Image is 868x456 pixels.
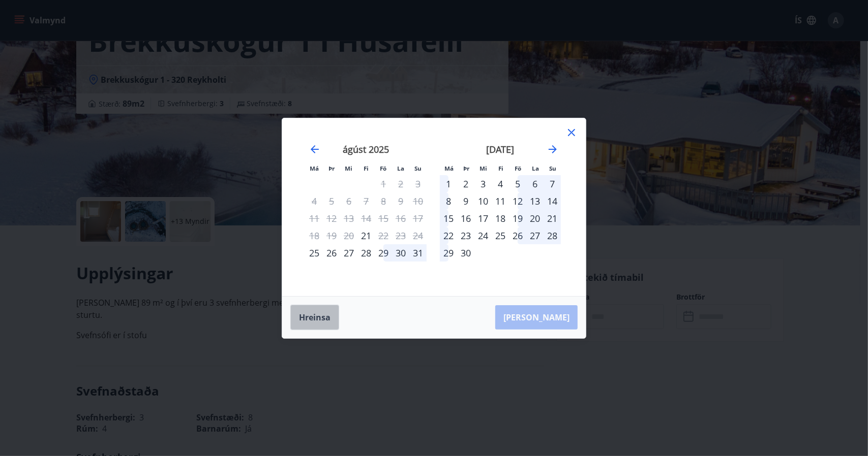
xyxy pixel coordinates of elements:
div: 8 [440,192,457,210]
td: Not available. laugardagur, 9. ágúst 2025 [392,192,409,210]
div: 23 [457,227,474,244]
div: 22 [440,227,457,244]
div: 7 [544,175,561,192]
td: Not available. fimmtudagur, 7. ágúst 2025 [357,192,375,210]
div: 28 [544,227,561,244]
div: 19 [509,210,526,227]
td: Not available. föstudagur, 15. ágúst 2025 [375,210,392,227]
td: Choose mánudagur, 1. september 2025 as your check-out date. It’s available. [440,175,457,192]
div: 30 [392,244,409,262]
div: Aðeins innritun í boði [357,227,375,244]
td: Choose miðvikudagur, 3. september 2025 as your check-out date. It’s available. [474,175,492,192]
td: Choose fimmtudagur, 25. september 2025 as your check-out date. It’s available. [492,227,509,244]
td: Not available. þriðjudagur, 19. ágúst 2025 [323,227,340,244]
td: Not available. mánudagur, 18. ágúst 2025 [306,227,323,244]
div: 14 [544,192,561,210]
td: Choose laugardagur, 20. september 2025 as your check-out date. It’s available. [526,210,544,227]
small: Má [444,165,454,172]
td: Choose þriðjudagur, 2. september 2025 as your check-out date. It’s available. [457,175,474,192]
small: Fö [515,165,522,172]
div: 6 [526,175,544,192]
div: 26 [323,244,340,262]
div: 20 [526,210,544,227]
div: 11 [492,192,509,210]
div: Move forward to switch to the next month. [547,143,559,155]
td: Choose miðvikudagur, 27. ágúst 2025 as your check-out date. It’s available. [340,244,357,262]
small: Su [549,165,556,172]
td: Choose fimmtudagur, 18. september 2025 as your check-out date. It’s available. [492,210,509,227]
td: Not available. laugardagur, 23. ágúst 2025 [392,227,409,244]
td: Choose þriðjudagur, 23. september 2025 as your check-out date. It’s available. [457,227,474,244]
div: 30 [457,244,474,262]
td: Choose fimmtudagur, 21. ágúst 2025 as your check-out date. It’s available. [357,227,375,244]
td: Choose sunnudagur, 14. september 2025 as your check-out date. It’s available. [544,192,561,210]
td: Not available. föstudagur, 22. ágúst 2025 [375,227,392,244]
td: Choose sunnudagur, 28. september 2025 as your check-out date. It’s available. [544,227,561,244]
strong: ágúst 2025 [343,143,390,155]
div: 2 [457,175,474,192]
small: Mi [345,165,353,172]
td: Choose mánudagur, 29. september 2025 as your check-out date. It’s available. [440,244,457,262]
div: 18 [492,210,509,227]
td: Choose laugardagur, 30. ágúst 2025 as your check-out date. It’s available. [392,244,409,262]
div: 26 [509,227,526,244]
td: Choose miðvikudagur, 24. september 2025 as your check-out date. It’s available. [474,227,492,244]
td: Choose laugardagur, 27. september 2025 as your check-out date. It’s available. [526,227,544,244]
strong: [DATE] [487,143,515,155]
small: La [532,165,539,172]
div: 4 [492,175,509,192]
small: Þr [463,165,469,172]
td: Not available. þriðjudagur, 12. ágúst 2025 [323,210,340,227]
td: Choose mánudagur, 15. september 2025 as your check-out date. It’s available. [440,210,457,227]
td: Choose laugardagur, 6. september 2025 as your check-out date. It’s available. [526,175,544,192]
div: 27 [526,227,544,244]
div: 24 [474,227,492,244]
td: Choose þriðjudagur, 26. ágúst 2025 as your check-out date. It’s available. [323,244,340,262]
div: 5 [509,175,526,192]
td: Choose laugardagur, 13. september 2025 as your check-out date. It’s available. [526,192,544,210]
div: 21 [544,210,561,227]
td: Not available. fimmtudagur, 14. ágúst 2025 [357,210,375,227]
td: Choose þriðjudagur, 9. september 2025 as your check-out date. It’s available. [457,192,474,210]
td: Choose þriðjudagur, 16. september 2025 as your check-out date. It’s available. [457,210,474,227]
td: Choose miðvikudagur, 17. september 2025 as your check-out date. It’s available. [474,210,492,227]
div: Move backward to switch to the previous month. [309,143,321,155]
div: 28 [357,244,375,262]
div: 1 [440,175,457,192]
div: 3 [474,175,492,192]
td: Not available. laugardagur, 16. ágúst 2025 [392,210,409,227]
div: 29 [375,244,392,262]
td: Choose mánudagur, 25. ágúst 2025 as your check-out date. It’s available. [306,244,323,262]
td: Choose föstudagur, 5. september 2025 as your check-out date. It’s available. [509,175,526,192]
small: Su [414,165,422,172]
td: Choose föstudagur, 29. ágúst 2025 as your check-out date. It’s available. [375,244,392,262]
td: Choose föstudagur, 19. september 2025 as your check-out date. It’s available. [509,210,526,227]
td: Not available. þriðjudagur, 5. ágúst 2025 [323,192,340,210]
td: Choose þriðjudagur, 30. september 2025 as your check-out date. It’s available. [457,244,474,262]
div: 27 [340,244,357,262]
button: Hreinsa [290,305,339,330]
small: Fi [364,165,369,172]
td: Not available. mánudagur, 11. ágúst 2025 [306,210,323,227]
div: 25 [492,227,509,244]
small: Fö [380,165,387,172]
div: 12 [509,192,526,210]
td: Choose fimmtudagur, 28. ágúst 2025 as your check-out date. It’s available. [357,244,375,262]
td: Choose sunnudagur, 7. september 2025 as your check-out date. It’s available. [544,175,561,192]
div: 10 [474,192,492,210]
td: Choose mánudagur, 22. september 2025 as your check-out date. It’s available. [440,227,457,244]
td: Not available. sunnudagur, 24. ágúst 2025 [409,227,427,244]
div: 15 [440,210,457,227]
td: Not available. föstudagur, 1. ágúst 2025 [375,175,392,192]
td: Not available. sunnudagur, 17. ágúst 2025 [409,210,427,227]
div: 9 [457,192,474,210]
div: Aðeins innritun í boði [306,244,323,262]
div: 29 [440,244,457,262]
td: Not available. miðvikudagur, 13. ágúst 2025 [340,210,357,227]
div: 17 [474,210,492,227]
td: Not available. sunnudagur, 10. ágúst 2025 [409,192,427,210]
td: Not available. sunnudagur, 3. ágúst 2025 [409,175,427,192]
div: Aðeins útritun í boði [375,227,392,244]
small: Þr [328,165,335,172]
td: Choose fimmtudagur, 11. september 2025 as your check-out date. It’s available. [492,192,509,210]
